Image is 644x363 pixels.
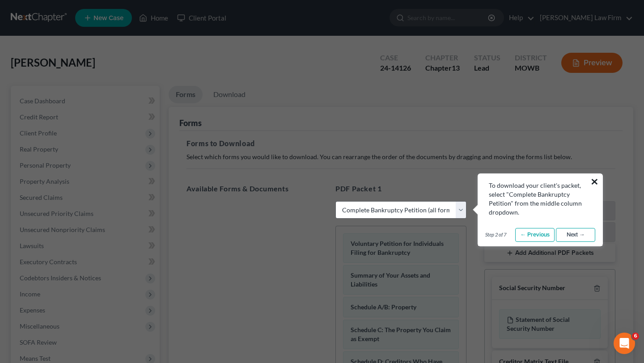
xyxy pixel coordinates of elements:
button: × [590,174,599,189]
a: Next → [556,228,595,242]
span: Step 2 of 7 [485,231,506,238]
iframe: Intercom live chat [614,333,635,354]
div: To download your client's packet, select "Complete Bankruptcy Petition" from the middle column dr... [489,181,592,217]
a: ← Previous [515,228,555,242]
span: 6 [632,333,639,340]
